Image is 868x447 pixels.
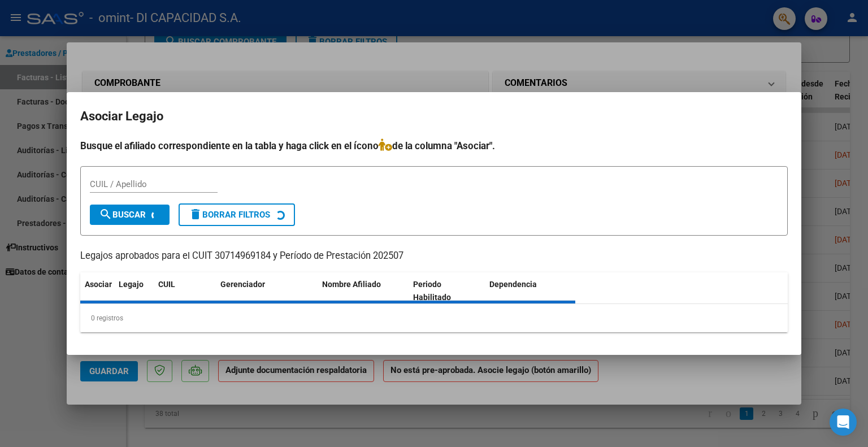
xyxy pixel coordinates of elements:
div: Open Intercom Messenger [830,409,857,436]
span: Asociar [85,280,112,289]
h2: Asociar Legajo [80,106,788,127]
h4: Busque el afiliado correspondiente en la tabla y haga click en el ícono de la columna "Asociar". [80,138,788,153]
datatable-header-cell: Nombre Afiliado [318,272,409,310]
span: Periodo Habilitado [413,280,451,302]
span: Dependencia [489,280,537,289]
datatable-header-cell: Legajo [114,272,154,310]
button: Borrar Filtros [179,203,295,226]
datatable-header-cell: Asociar [80,272,114,310]
p: Legajos aprobados para el CUIT 30714969184 y Período de Prestación 202507 [80,249,788,263]
mat-icon: search [99,207,112,221]
datatable-header-cell: Periodo Habilitado [409,272,485,310]
datatable-header-cell: CUIL [154,272,216,310]
datatable-header-cell: Gerenciador [216,272,318,310]
span: Borrar Filtros [189,210,270,220]
span: Legajo [119,280,144,289]
button: Buscar [90,205,170,225]
span: Buscar [99,210,146,220]
span: Nombre Afiliado [322,280,381,289]
mat-icon: delete [189,207,202,221]
datatable-header-cell: Dependencia [485,272,576,310]
div: 0 registros [80,304,788,332]
span: CUIL [158,280,175,289]
span: Gerenciador [220,280,265,289]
